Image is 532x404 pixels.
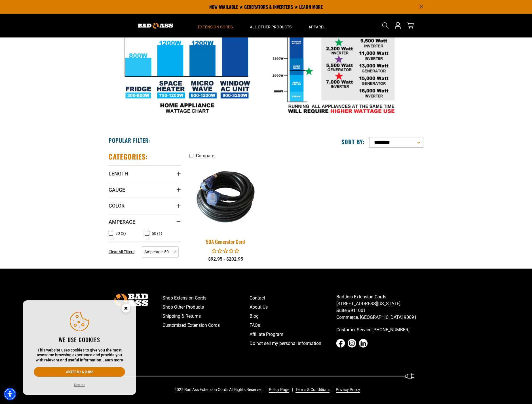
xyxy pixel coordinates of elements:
[381,21,390,30] summary: Search
[250,24,292,30] span: All Other Products
[300,14,334,37] summary: Apparel
[162,312,250,321] a: Shipping & Returns
[138,23,173,29] img: Bad Ass Extension Cords
[250,339,337,348] a: Do not sell my personal information
[34,367,125,377] button: Accept all & close
[333,387,360,393] a: Privacy Policy
[196,153,214,158] span: Compare
[102,358,123,362] a: This website uses cookies to give you the most awesome browsing experience and provide you with r...
[152,231,162,235] span: 50 (1)
[250,312,337,321] a: Blog
[250,303,337,312] a: About Us
[359,339,368,348] a: LinkedIn - open in a new tab
[109,166,181,181] summary: Length
[109,170,128,177] span: Length
[109,214,181,230] summary: Amperage
[109,198,181,213] summary: Color
[250,330,337,339] a: Affiliate Program
[241,14,300,37] summary: All Other Products
[162,321,250,330] a: Customized Extension Cords
[162,303,250,312] a: Shop Other Products
[72,382,87,388] button: Decline
[393,14,402,37] a: Open this option
[109,187,125,193] span: Gauge
[34,336,125,343] h2: We use cookies
[142,249,179,254] a: Amperage: 50
[186,160,265,233] img: 50A Generator Cord
[116,300,136,318] button: Close this option
[109,249,137,255] a: Clear All Filters
[406,22,415,29] a: cart
[114,294,148,306] img: Bad Ass Extension Cords
[336,325,423,334] a: call 833-674-1699
[162,294,250,303] a: Shop Extension Cords
[34,348,125,363] p: This website uses cookies to give you the most awesome browsing experience and provide you with r...
[109,202,124,209] span: Color
[189,239,262,244] div: 50A Generator Cord
[189,14,241,37] summary: Extension Cords
[336,294,423,321] p: Bad Ass Extension Cords [STREET_ADDRESS][US_STATE] Suite #911001 Commerce, [GEOGRAPHIC_DATA] 90091
[115,231,126,235] span: 30 (2)
[189,256,262,263] div: $92.95 - $202.95
[109,219,135,225] span: Amperage
[250,294,337,303] a: Contact
[341,138,365,145] label: Sort by:
[174,387,364,393] div: 2025 Bad Ass Extension Cords All Rights Reserved.
[4,388,16,400] div: Accessibility Menu
[336,339,345,348] a: Facebook - open in a new tab
[23,300,136,395] aside: Cookie Consent
[109,137,150,144] h2: Popular Filter:
[109,250,134,254] span: Clear All Filters
[142,246,179,258] span: Amperage: 50
[198,24,233,30] span: Extension Cords
[348,339,356,348] a: Instagram - open in a new tab
[267,387,289,393] a: Policy Page
[189,161,262,248] a: 50A Generator Cord 50A Generator Cord
[250,321,337,330] a: FAQs
[109,182,181,198] summary: Gauge
[109,152,148,161] h2: Categories:
[309,24,326,30] span: Apparel
[293,387,330,393] a: Terms & Conditions
[212,248,239,254] span: 0.00 stars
